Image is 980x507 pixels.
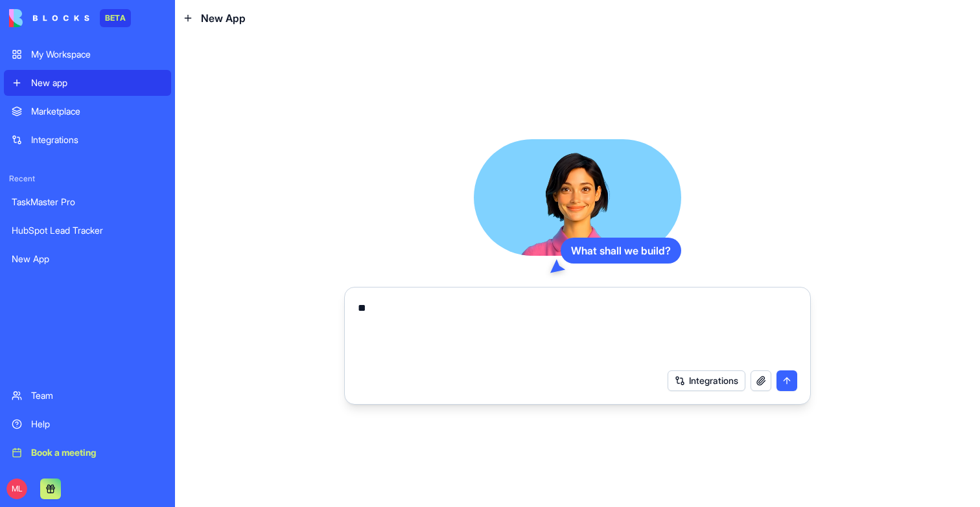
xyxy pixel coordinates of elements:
a: Team [4,383,171,409]
a: New app [4,70,171,96]
div: HubSpot Lead Tracker [12,224,163,237]
a: HubSpot Lead Tracker [4,218,171,243]
div: TaskMaster Pro [12,196,163,208]
div: BETA [100,9,131,27]
span: ML [6,479,27,499]
a: Help [4,411,171,437]
a: Book a meeting [4,440,171,466]
div: Marketplace [31,105,163,118]
span: Recent [4,174,171,184]
a: New App [4,246,171,272]
a: TaskMaster Pro [4,189,171,215]
div: Team [31,389,163,402]
div: New App [12,253,163,265]
img: logo [9,9,89,27]
div: Integrations [31,133,163,146]
a: My Workspace [4,41,171,67]
div: What shall we build? [561,238,681,264]
div: Help [31,418,163,431]
span: New App [201,10,246,26]
a: Marketplace [4,98,171,124]
div: Book a meeting [31,446,163,459]
div: My Workspace [31,48,163,61]
a: BETA [9,9,131,27]
a: Integrations [4,127,171,153]
div: New app [31,76,163,89]
button: Integrations [668,370,745,391]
